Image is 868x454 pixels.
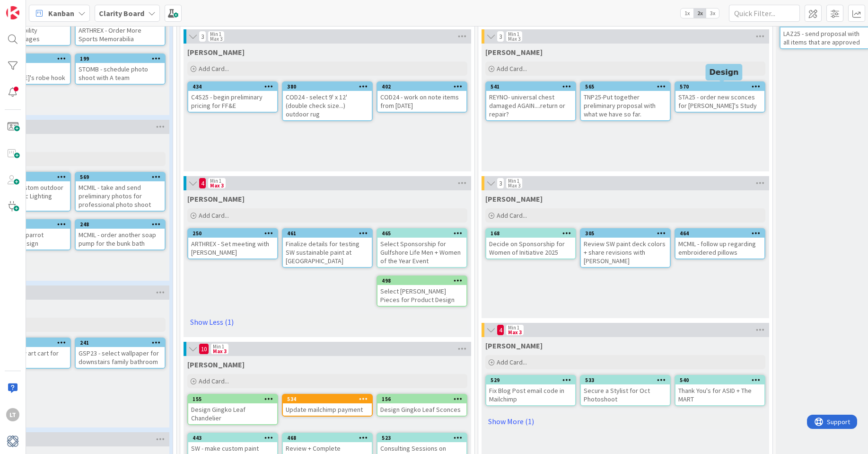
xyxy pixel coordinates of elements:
[193,396,277,402] div: 155
[187,394,278,425] a: 155Design Gingko Leaf Chandelier
[48,8,74,19] span: Kanban
[377,395,466,416] div: 156Design Gingko Leaf Sconces
[199,343,209,355] span: 10
[210,36,222,41] div: Max 3
[377,228,467,268] a: 465Select Sponsorship for Gulfshore Life Men + Women of the Year Event
[508,32,519,36] div: Min 1
[581,376,670,384] div: 533
[76,347,165,368] div: GSP23 - select wallpaper for downstairs family bathroom
[213,344,224,349] div: Min 1
[282,394,373,417] a: 534Update mailchimp payment
[581,91,670,120] div: TNP25-Put together preliminary proposal with what we have so far.
[75,53,166,85] a: 199STOMB - schedule photo shoot with A team
[213,349,227,354] div: Max 3
[76,220,165,249] div: 248MCMIL - order another soap pump for the bunk bath
[75,172,166,212] a: 569MCMIL - take and send preliminary photos for professional photo shoot
[581,384,670,405] div: Secure a Stylist for Oct Photoshoot
[76,181,165,211] div: MCMIL - take and send preliminary photos for professional photo shoot
[75,219,166,250] a: 248MCMIL - order another soap pump for the bunk bath
[486,238,575,258] div: Decide on Sponsorship for Women of Initiative 2025
[377,81,467,113] a: 402COD24 - work on note items from [DATE]
[485,375,576,406] a: 529Fix Blog Post email code in Mailchimp
[497,64,527,73] span: Add Card...
[486,229,575,238] div: 168
[675,229,764,258] div: 464MCMIL - follow up regarding embroidered pillows
[491,83,575,90] div: 541
[382,277,466,284] div: 498
[187,194,245,204] span: Lisa K.
[486,376,575,384] div: 529
[283,91,372,120] div: COD24 - select 9' x 12' (double check size...) outdoor rug
[675,376,764,384] div: 540
[283,395,372,403] div: 534
[580,228,671,268] a: 305Review SW paint deck colors + share revisions with [PERSON_NAME]
[283,395,372,416] div: 534Update mailchimp payment
[210,178,221,183] div: Min 1
[377,276,466,306] div: 498Select [PERSON_NAME] Pieces for Product Design
[491,377,575,383] div: 529
[710,68,739,77] h5: Design
[675,384,764,405] div: Thank You's for ASID + The MART
[76,173,165,181] div: 569
[675,376,764,405] div: 540Thank You's for ASID + The MART
[377,285,466,306] div: Select [PERSON_NAME] Pieces for Product Design
[377,82,466,112] div: 402COD24 - work on note items from [DATE]
[497,211,527,220] span: Add Card...
[680,377,764,383] div: 540
[382,435,466,441] div: 523
[199,178,206,189] span: 4
[581,82,670,120] div: 565TNP25-Put together preliminary proposal with what we have so far.
[491,230,575,237] div: 168
[80,55,165,62] div: 199
[76,16,165,45] div: ARTHREX - Order More Sports Memorabilia
[382,396,466,402] div: 156
[377,276,466,285] div: 498
[6,6,19,19] img: Visit kanbanzone.com
[508,36,520,41] div: Max 3
[581,229,670,238] div: 305
[585,377,670,383] div: 533
[188,82,277,91] div: 434
[508,183,520,188] div: Max 3
[485,228,576,259] a: 168Decide on Sponsorship for Women of Initiative 2025
[675,229,764,238] div: 464
[729,5,800,22] input: Quick Filter...
[287,230,372,237] div: 461
[377,434,466,442] div: 523
[377,82,466,91] div: 402
[377,403,466,416] div: Design Gingko Leaf Sconces
[75,338,166,369] a: 241GSP23 - select wallpaper for downstairs family bathroom
[76,220,165,229] div: 248
[675,238,764,258] div: MCMIL - follow up regarding embroidered pillows
[485,194,543,204] span: Lisa K.
[585,83,670,90] div: 565
[76,229,165,249] div: MCMIL - order another soap pump for the bunk bath
[20,1,43,13] span: Support
[377,394,467,417] a: 156Design Gingko Leaf Sconces
[76,63,165,84] div: STOMB - schedule photo shoot with A team
[199,377,229,385] span: Add Card...
[486,229,575,258] div: 168Decide on Sponsorship for Women of Initiative 2025
[188,403,277,424] div: Design Gingko Leaf Chandelier
[581,376,670,405] div: 533Secure a Stylist for Oct Photoshoot
[706,9,719,18] span: 3x
[377,91,466,112] div: COD24 - work on note items from [DATE]
[580,375,671,406] a: 533Secure a Stylist for Oct Photoshoot
[76,24,165,45] div: ARTHREX - Order More Sports Memorabilia
[282,228,373,268] a: 461Finalize details for testing SW sustainable paint at [GEOGRAPHIC_DATA]
[76,338,165,347] div: 241
[675,81,765,113] a: 570STA25 - order new sconces for [PERSON_NAME]'s Study
[508,178,519,183] div: Min 1
[377,395,466,403] div: 156
[675,91,764,112] div: STA25 - order new sconces for [PERSON_NAME]'s Study
[80,339,165,346] div: 241
[287,435,372,441] div: 468
[76,54,165,84] div: 199STOMB - schedule photo shoot with A team
[486,384,575,405] div: Fix Blog Post email code in Mailchimp
[283,82,372,91] div: 380
[193,435,277,441] div: 443
[497,324,504,336] span: 4
[75,15,166,46] a: ARTHREX - Order More Sports Memorabilia
[6,435,19,448] img: avatar
[187,360,245,369] span: Hannah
